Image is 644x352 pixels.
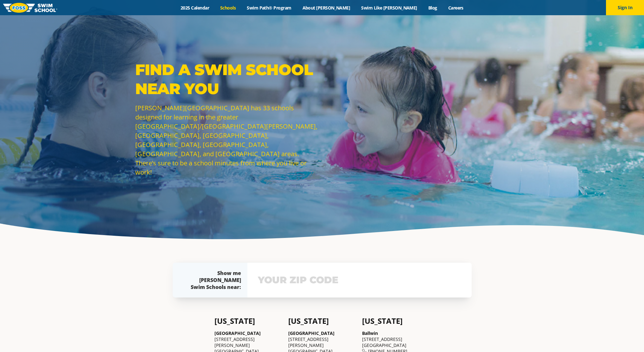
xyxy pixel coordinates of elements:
div: Show me [PERSON_NAME] Swim Schools near: [185,270,241,291]
a: Swim Path® Program [241,5,297,11]
a: 2025 Calendar [175,5,215,11]
a: Swim Like [PERSON_NAME] [356,5,423,11]
a: Careers [443,5,469,11]
p: [PERSON_NAME][GEOGRAPHIC_DATA] has 33 schools designed for learning in the greater [GEOGRAPHIC_DA... [135,103,319,177]
a: Ballwin [362,330,378,336]
p: Find a Swim School Near You [135,60,319,98]
a: Blog [423,5,443,11]
h4: [US_STATE] [288,317,356,325]
h4: [US_STATE] [214,317,282,325]
a: [GEOGRAPHIC_DATA] [288,330,335,336]
input: YOUR ZIP CODE [256,271,463,289]
h4: [US_STATE] [362,317,430,325]
a: [GEOGRAPHIC_DATA] [214,330,261,336]
a: Schools [215,5,241,11]
img: FOSS Swim School Logo [3,3,57,13]
a: About [PERSON_NAME] [297,5,356,11]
